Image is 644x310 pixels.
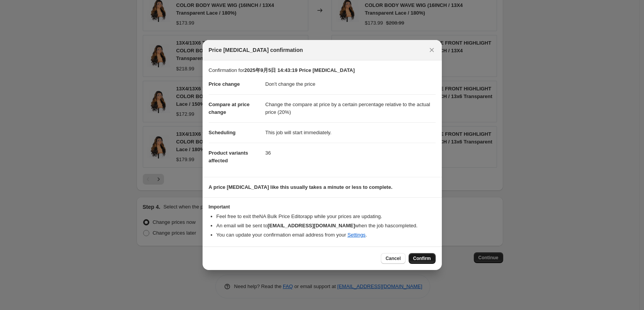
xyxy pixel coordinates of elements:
[426,45,437,55] button: Close
[209,46,303,54] span: Price [MEDICAL_DATA] confirmation
[209,150,248,163] span: Product variants affected
[265,122,436,143] dd: This job will start immediately.
[265,94,436,122] dd: Change the compare at price by a certain percentage relative to the actual price (20%)
[267,223,355,228] b: [EMAIL_ADDRESS][DOMAIN_NAME]
[413,255,431,262] span: Confirm
[216,222,436,230] li: An email will be sent to when the job has completed .
[209,67,436,74] p: Confirmation for
[409,253,436,264] button: Confirm
[244,67,355,73] b: 2025年9月5日 14:43:19 Price [MEDICAL_DATA]
[265,143,436,163] dd: 36
[385,255,401,262] span: Cancel
[209,204,436,210] h3: Important
[209,130,236,135] span: Scheduling
[209,184,393,190] b: A price [MEDICAL_DATA] like this usually takes a minute or less to complete.
[209,81,240,87] span: Price change
[381,253,405,264] button: Cancel
[265,74,436,94] dd: Don't change the price
[216,231,436,239] li: You can update your confirmation email address from your .
[347,232,365,238] a: Settings
[216,213,436,220] li: Feel free to exit the NA Bulk Price Editor app while your prices are updating.
[209,102,250,115] span: Compare at price change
